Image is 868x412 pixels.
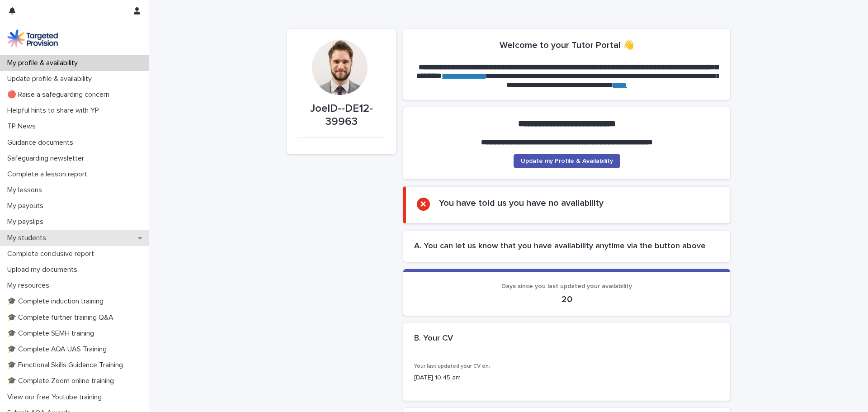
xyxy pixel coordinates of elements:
[4,218,51,226] p: My payslips
[4,345,114,354] p: 🎓 Complete AQA UAS Training
[4,313,121,322] p: 🎓 Complete further training Q&A
[4,329,101,338] p: 🎓 Complete SEMH training
[4,234,53,242] p: My students
[414,373,719,383] p: [DATE] 10:45 am
[4,75,99,83] p: Update profile & availability
[414,294,719,305] p: 20
[7,29,58,47] img: M5nRWzHhSzIhMunXDL62
[439,198,604,208] h2: You have told us you have no availability
[4,59,85,67] p: My profile & availability
[414,242,719,251] h2: A. You can let us know that you have availability anytime via the button above
[4,361,130,369] p: 🎓 Functional Skills Guidance Training
[4,106,106,115] p: Helpful hints to share with YP
[4,122,43,131] p: TP News
[514,154,620,168] a: Update my Profile & Availability
[4,297,111,306] p: 🎓 Complete induction training
[4,377,121,385] p: 🎓 Complete Zoom online training
[4,265,85,274] p: Upload my documents
[521,158,613,164] span: Update my Profile & Availability
[4,138,80,147] p: Guidance documents
[4,170,94,179] p: Complete a lesson report
[4,281,57,290] p: My resources
[4,154,91,163] p: Safeguarding newsletter
[4,186,49,194] p: My lessons
[500,40,634,51] h2: Welcome to your Tutor Portal 👋
[4,393,109,402] p: View our free Youtube training
[298,102,385,128] p: JoelD--DE12-39963
[414,364,490,369] span: Your last updated your CV on:
[4,90,117,99] p: 🔴 Raise a safeguarding concern
[501,283,632,289] span: Days since you last updated your availability
[414,334,453,344] h2: B. Your CV
[4,202,51,210] p: My payouts
[4,250,101,258] p: Complete conclusive report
